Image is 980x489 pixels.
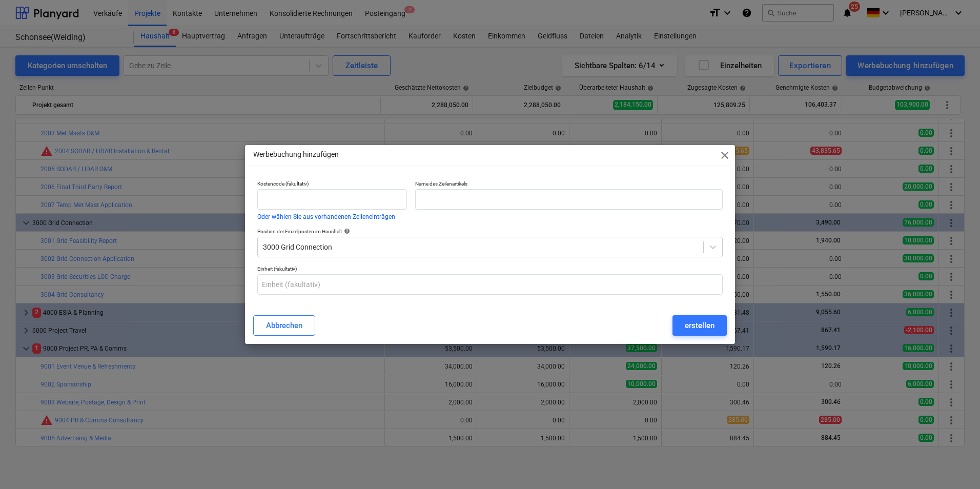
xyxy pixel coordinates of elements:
[257,274,723,295] input: Einheit (fakultativ)
[266,319,302,332] div: Abbrechen
[929,440,980,489] iframe: Chat Widget
[257,214,395,220] button: Oder wählen Sie aus vorhandenen Zeileneinträgen
[685,319,714,332] div: erstellen
[257,266,723,274] p: Einheit (fakultativ)
[672,315,727,336] button: erstellen
[342,228,350,234] span: help
[929,440,980,489] div: Chat-Widget
[257,228,723,235] div: Position der Einzelposten im Haushalt
[719,149,731,161] span: close
[253,315,315,336] button: Abbrechen
[257,180,407,189] p: Kostencode (fakultativ)
[415,180,723,189] p: Name des Zeilenartikels
[253,149,339,160] p: Werbebuchung hinzufügen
